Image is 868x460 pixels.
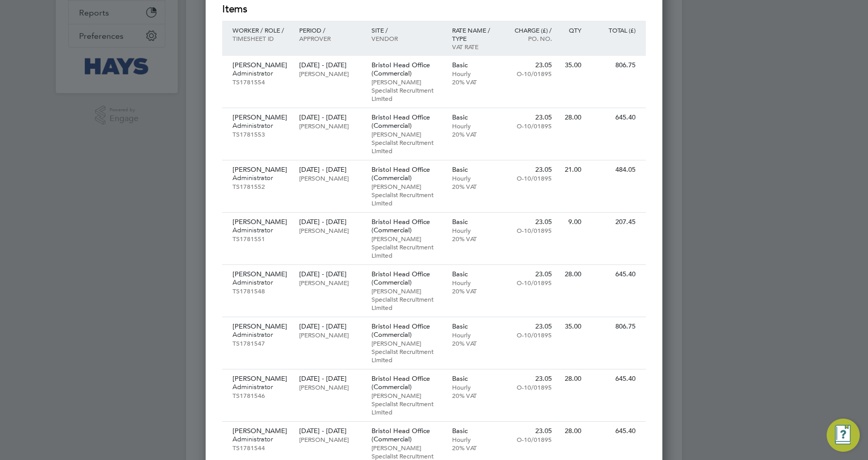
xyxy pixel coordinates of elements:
[371,234,442,259] p: [PERSON_NAME] Specialist Recruitment Limited
[371,26,442,34] p: Site /
[299,226,361,234] p: [PERSON_NAME]
[507,26,552,34] p: Charge (£) /
[233,443,289,452] p: TS1781544
[233,26,289,34] p: Worker / Role /
[592,270,636,278] p: 645.40
[233,122,289,130] p: Administrator
[452,391,497,399] p: 20% VAT
[452,166,497,174] p: Basic
[452,69,497,78] p: Hourly
[299,61,361,69] p: [DATE] - [DATE]
[233,322,289,331] p: [PERSON_NAME]
[233,166,289,174] p: [PERSON_NAME]
[562,61,581,69] p: 35.00
[507,69,552,78] p: O-10/01895
[452,287,497,295] p: 20% VAT
[592,113,636,122] p: 645.40
[452,218,497,226] p: Basic
[452,78,497,86] p: 20% VAT
[233,130,289,138] p: TS1781553
[452,182,497,190] p: 20% VAT
[452,278,497,287] p: Hourly
[233,435,289,443] p: Administrator
[592,61,636,69] p: 806.75
[233,339,289,347] p: TS1781547
[299,166,361,174] p: [DATE] - [DATE]
[452,61,497,69] p: Basic
[299,270,361,278] p: [DATE] - [DATE]
[507,427,552,435] p: 23.05
[233,61,289,69] p: [PERSON_NAME]
[233,287,289,295] p: TS1781548
[507,278,552,287] p: O-10/01895
[452,270,497,278] p: Basic
[452,383,497,391] p: Hourly
[299,383,361,391] p: [PERSON_NAME]
[592,166,636,174] p: 484.05
[233,78,289,86] p: TS1781554
[371,218,442,234] p: Bristol Head Office (Commercial)
[371,287,442,311] p: [PERSON_NAME] Specialist Recruitment Limited
[507,61,552,69] p: 23.05
[233,234,289,243] p: TS1781551
[562,375,581,383] p: 28.00
[233,391,289,399] p: TS1781546
[452,130,497,138] p: 20% VAT
[371,130,442,155] p: [PERSON_NAME] Specialist Recruitment Limited
[233,375,289,383] p: [PERSON_NAME]
[507,383,552,391] p: O-10/01895
[371,113,442,130] p: Bristol Head Office (Commercial)
[507,218,552,226] p: 23.05
[299,218,361,226] p: [DATE] - [DATE]
[827,419,860,452] button: Engage Resource Center
[233,113,289,122] p: [PERSON_NAME]
[507,34,552,42] p: Po. No.
[299,26,361,34] p: Period /
[452,339,497,347] p: 20% VAT
[371,270,442,287] p: Bristol Head Office (Commercial)
[371,427,442,443] p: Bristol Head Office (Commercial)
[452,443,497,452] p: 20% VAT
[562,218,581,226] p: 9.00
[452,322,497,331] p: Basic
[562,270,581,278] p: 28.00
[507,435,552,443] p: O-10/01895
[507,226,552,234] p: O-10/01895
[299,435,361,443] p: [PERSON_NAME]
[562,322,581,331] p: 35.00
[371,166,442,182] p: Bristol Head Office (Commercial)
[233,331,289,339] p: Administrator
[299,122,361,130] p: [PERSON_NAME]
[507,174,552,182] p: O-10/01895
[371,182,442,207] p: [PERSON_NAME] Specialist Recruitment Limited
[371,61,442,78] p: Bristol Head Office (Commercial)
[371,34,442,42] p: Vendor
[233,427,289,435] p: [PERSON_NAME]
[452,174,497,182] p: Hourly
[233,218,289,226] p: [PERSON_NAME]
[233,174,289,182] p: Administrator
[299,322,361,331] p: [DATE] - [DATE]
[299,34,361,42] p: Approver
[299,174,361,182] p: [PERSON_NAME]
[452,42,497,51] p: VAT rate
[452,435,497,443] p: Hourly
[233,182,289,190] p: TS1781552
[562,427,581,435] p: 28.00
[452,375,497,383] p: Basic
[299,69,361,78] p: [PERSON_NAME]
[507,322,552,331] p: 23.05
[592,375,636,383] p: 645.40
[507,113,552,122] p: 23.05
[507,331,552,339] p: O-10/01895
[592,322,636,331] p: 806.75
[299,278,361,287] p: [PERSON_NAME]
[371,78,442,102] p: [PERSON_NAME] Specialist Recruitment Limited
[507,270,552,278] p: 23.05
[371,322,442,339] p: Bristol Head Office (Commercial)
[507,375,552,383] p: 23.05
[233,278,289,287] p: Administrator
[562,26,581,34] p: QTY
[592,427,636,435] p: 645.40
[233,270,289,278] p: [PERSON_NAME]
